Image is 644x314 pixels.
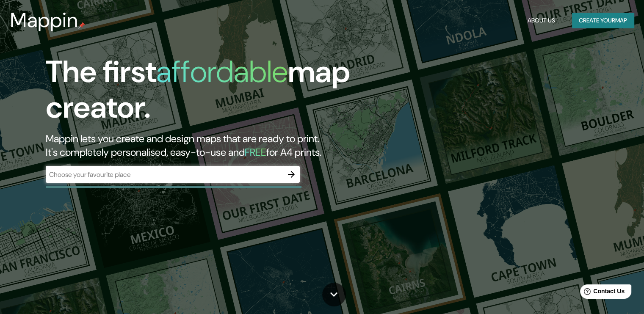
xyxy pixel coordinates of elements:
[156,52,288,91] h1: affordable
[245,146,266,159] h5: FREE
[46,170,283,179] input: Choose your favourite place
[569,281,635,305] iframe: Help widget launcher
[572,13,634,28] button: Create yourmap
[46,132,368,159] h2: Mappin lets you create and design maps that are ready to print. It's completely personalised, eas...
[524,13,558,28] button: About Us
[46,54,368,132] h1: The first map creator.
[78,22,85,29] img: mappin-pin
[10,8,78,32] h3: Mappin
